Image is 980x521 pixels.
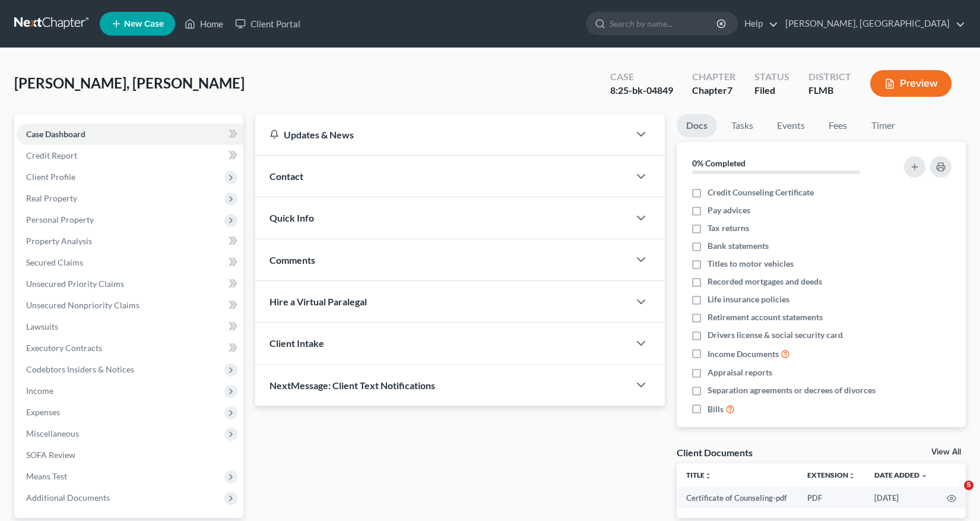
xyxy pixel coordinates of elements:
span: Bills [708,403,724,415]
a: Events [767,114,814,137]
span: Executory Contracts [26,343,102,353]
td: PDF [798,487,865,509]
span: Tax returns [708,222,749,234]
a: Fees [819,114,857,137]
i: expand_more [921,472,928,479]
span: Client Profile [26,172,75,182]
span: Bank statements [708,240,769,252]
div: 8:25-bk-04849 [610,84,673,97]
a: Titleunfold_more [686,471,712,479]
div: FLMB [808,84,851,97]
span: Property Analysis [26,236,92,246]
span: Real Property [26,193,77,203]
span: Life insurance policies [708,293,789,305]
span: SOFA Review [26,450,75,460]
a: Tasks [722,114,763,137]
span: Lawsuits [26,321,58,331]
a: Credit Report [17,145,243,166]
a: Property Analysis [17,230,243,252]
a: Date Added expand_more [874,471,928,479]
span: Case Dashboard [26,129,85,139]
div: Chapter [692,70,735,84]
span: Unsecured Priority Claims [26,279,124,289]
span: NextMessage: Client Text Notifications [269,380,435,391]
a: Extensionunfold_more [807,471,855,479]
span: Quick Info [269,212,314,223]
span: Additional Documents [26,492,110,503]
a: Unsecured Priority Claims [17,273,243,295]
span: Separation agreements or decrees of divorces [708,384,876,396]
span: Personal Property [26,214,94,225]
span: Credit Report [26,150,77,160]
div: Updates & News [269,128,615,141]
div: Filed [754,84,789,97]
td: [DATE] [865,487,937,509]
input: Search by name... [610,12,718,34]
a: Secured Claims [17,252,243,273]
a: Docs [677,114,717,137]
a: Help [738,13,778,34]
iframe: Intercom live chat [940,481,968,509]
a: View All [931,448,961,456]
span: Drivers license & social security card [708,329,843,341]
span: Codebtors Insiders & Notices [26,364,134,374]
span: Retirement account statements [708,311,823,323]
a: Timer [862,114,905,137]
span: [PERSON_NAME], [PERSON_NAME] [14,74,245,91]
a: Case Dashboard [17,124,243,145]
a: [PERSON_NAME], [GEOGRAPHIC_DATA] [779,13,965,34]
span: Appraisal reports [708,367,772,378]
span: New Case [124,20,164,29]
i: unfold_more [705,472,712,479]
span: Secured Claims [26,257,83,267]
span: Miscellaneous [26,428,79,438]
div: Status [754,70,789,84]
a: Executory Contracts [17,337,243,359]
a: Lawsuits [17,316,243,337]
a: Client Portal [229,13,306,34]
td: Certificate of Counseling-pdf [677,487,798,509]
span: Unsecured Nonpriority Claims [26,300,139,310]
span: Comments [269,254,315,266]
span: Credit Counseling Certificate [708,187,814,198]
span: Income Documents [708,348,779,360]
span: Expenses [26,407,60,417]
div: Client Documents [677,446,753,459]
span: Income [26,386,53,396]
a: SOFA Review [17,444,243,466]
div: District [808,70,851,84]
span: Client Intake [269,337,324,349]
div: Chapter [692,84,735,97]
strong: 0% Completed [692,158,746,168]
span: Titles to motor vehicles [708,258,794,270]
span: Hire a Virtual Paralegal [269,296,367,307]
span: Contact [269,170,303,182]
span: Recorded mortgages and deeds [708,276,822,288]
span: Pay advices [708,204,750,216]
div: Case [610,70,673,84]
span: Means Test [26,471,67,481]
a: Unsecured Nonpriority Claims [17,295,243,316]
span: 7 [727,84,732,96]
button: Preview [870,70,952,97]
i: unfold_more [848,472,855,479]
a: Home [179,13,229,34]
span: 5 [964,481,973,490]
